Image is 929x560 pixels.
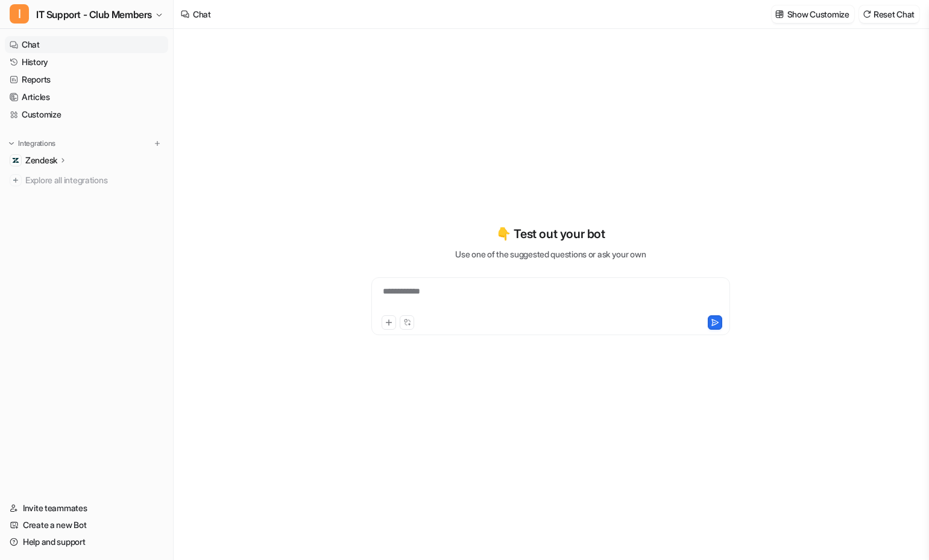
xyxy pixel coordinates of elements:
a: Reports [5,71,168,88]
img: customize [775,10,784,19]
a: Articles [5,89,168,105]
a: Explore all integrations [5,172,168,189]
p: Use one of the suggested questions or ask your own [455,248,646,260]
a: Customize [5,106,168,123]
img: explore all integrations [10,174,22,186]
a: Invite teammates [5,500,168,517]
span: I [10,4,29,24]
a: Create a new Bot [5,517,168,533]
button: Show Customize [772,5,854,23]
img: expand menu [7,139,16,148]
p: Integrations [18,139,55,148]
a: Chat [5,36,168,53]
span: IT Support - Club Members [36,6,152,23]
button: Integrations [5,137,59,149]
img: reset [863,10,871,19]
p: Zendesk [25,154,57,166]
a: History [5,54,168,71]
div: Chat [193,8,211,20]
img: Zendesk [12,157,19,164]
span: Explore all integrations [25,171,163,190]
button: Reset Chat [859,5,919,23]
a: Help and support [5,533,168,550]
p: 👇 Test out your bot [496,225,605,243]
img: menu_add.svg [153,139,162,148]
p: Show Customize [787,8,849,20]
